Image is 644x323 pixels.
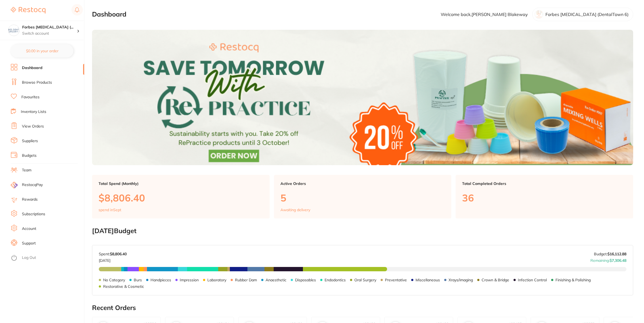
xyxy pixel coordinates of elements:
[22,226,36,231] a: Account
[11,44,73,57] button: $0.00 in your order
[151,278,171,282] p: Handpieces
[92,304,633,312] h2: Recent Orders
[441,12,528,17] p: Welcome back, [PERSON_NAME] Blakeway
[280,181,445,186] p: Active Orders
[280,208,310,212] p: Awaiting delivery
[11,254,83,262] button: Log Out
[266,278,286,282] p: Anaesthetic
[555,278,591,282] p: Finishing & Polishing
[22,65,43,71] a: Dashboard
[449,278,473,282] p: Xrays/imaging
[274,175,452,219] a: Active Orders5Awaiting delivery
[22,138,38,144] a: Suppliers
[92,11,126,18] h2: Dashboard
[518,278,547,282] p: Infection Control
[22,31,77,36] p: Switch account
[462,192,627,203] p: 36
[280,192,445,203] p: 5
[99,208,121,212] p: spend in Sept
[11,4,45,17] a: Restocq Logo
[590,256,626,263] p: Remaining:
[110,252,127,256] strong: $8,806.40
[11,182,17,188] img: RestocqPay
[22,197,38,202] a: Rewards
[607,252,626,256] strong: $16,112.88
[103,284,144,289] p: Restorative & Cosmetic
[92,175,270,219] a: Total Spend (Monthly)$8,806.40spend inSept
[22,241,36,246] a: Support
[295,278,316,282] p: Disposables
[545,12,629,17] p: Forbes [MEDICAL_DATA] (DentalTown 6)
[462,181,627,186] p: Total Completed Orders
[22,255,36,260] a: Log Out
[22,153,37,158] a: Budgets
[22,25,77,30] h4: Forbes Dental Surgery (DentalTown 6)
[22,182,43,188] span: RestocqPay
[11,182,43,188] a: RestocqPay
[416,278,440,282] p: Miscellaneous
[482,278,509,282] p: Crown & Bridge
[235,278,257,282] p: Rubber Dam
[385,278,407,282] p: Preventative
[22,124,44,129] a: View Orders
[354,278,376,282] p: Oral Surgery
[207,278,226,282] p: Laboratory
[103,278,125,282] p: No Category
[22,211,45,217] a: Subscriptions
[21,94,40,100] a: Favourites
[92,30,633,165] img: Dashboard
[21,109,46,115] a: Inventory Lists
[8,25,19,36] img: Forbes Dental Surgery (DentalTown 6)
[325,278,346,282] p: Endodontics
[456,175,633,219] a: Total Completed Orders36
[99,252,127,256] p: Spent:
[92,227,633,235] h2: [DATE] Budget
[11,7,45,14] img: Restocq Logo
[99,256,127,263] p: [DATE]
[22,80,52,85] a: Browse Products
[22,168,31,173] a: Team
[134,278,142,282] p: Burs
[180,278,199,282] p: Impression
[99,181,263,186] p: Total Spend (Monthly)
[610,258,626,263] strong: $7,306.48
[99,192,263,203] p: $8,806.40
[594,252,626,256] p: Budget:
